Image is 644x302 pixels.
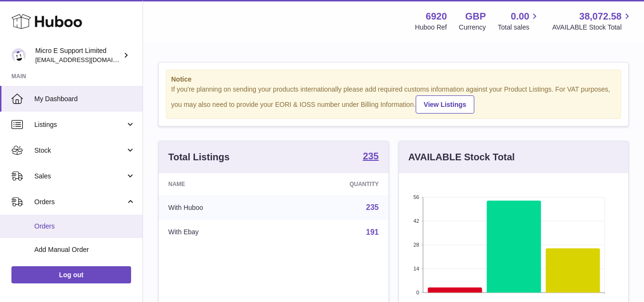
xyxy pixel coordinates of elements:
strong: GBP [465,10,486,23]
text: 56 [413,194,419,200]
span: 38,072.58 [579,10,622,23]
td: With Ebay [159,220,280,245]
span: Sales [34,172,125,181]
span: 0.00 [511,10,530,23]
th: Quantity [280,173,388,195]
text: 28 [413,242,419,248]
a: 235 [366,203,379,211]
a: 0.00 Total sales [498,10,540,32]
span: Stock [34,146,125,155]
div: Currency [459,23,486,32]
a: 191 [366,228,379,236]
span: Add Manual Order [34,245,135,254]
span: Total sales [498,23,540,32]
span: My Dashboard [34,94,135,104]
a: 235 [363,151,378,163]
text: 0 [416,290,419,295]
td: With Huboo [159,195,280,220]
strong: 235 [363,151,378,161]
span: Listings [34,120,125,129]
a: 38,072.58 AVAILABLE Stock Total [552,10,633,32]
a: View Listings [416,95,474,114]
strong: Notice [171,75,616,84]
a: Log out [11,266,131,283]
th: Name [159,173,280,195]
span: Orders [34,222,135,231]
h3: AVAILABLE Stock Total [409,151,515,164]
span: AVAILABLE Stock Total [552,23,633,32]
span: Orders [34,198,125,207]
text: 42 [413,218,419,224]
h3: Total Listings [168,151,230,164]
div: If you're planning on sending your products internationally please add required customs informati... [171,85,616,114]
text: 14 [413,266,419,271]
strong: 6920 [426,10,447,23]
img: contact@micropcsupport.com [11,48,26,62]
div: Micro E Support Limited [35,46,121,64]
div: Huboo Ref [415,23,447,32]
span: [EMAIL_ADDRESS][DOMAIN_NAME] [35,56,140,63]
